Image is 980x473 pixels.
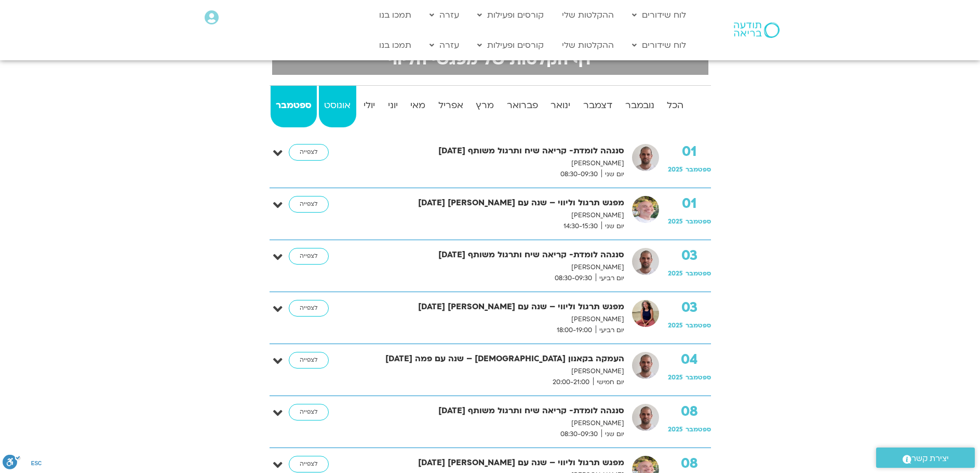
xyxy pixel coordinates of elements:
[662,98,689,113] strong: הכל
[686,165,711,174] span: ספטמבר
[271,98,317,113] strong: ספטמבר
[382,86,403,127] a: יוני
[382,98,403,113] strong: יוני
[352,366,624,377] p: [PERSON_NAME]
[686,373,711,382] span: ספטמבר
[668,248,711,264] strong: 03
[627,5,691,25] a: לוח שידורים
[433,86,468,127] a: אפריל
[472,5,549,25] a: קורסים ופעילות
[557,5,619,25] a: ההקלטות שלי
[405,98,431,113] strong: מאי
[289,352,329,369] a: לצפייה
[734,22,780,38] img: תודעה בריאה
[668,144,711,160] strong: 01
[668,321,683,330] span: 2025
[502,86,544,127] a: פברואר
[668,217,683,226] span: 2025
[433,98,468,113] strong: אפריל
[352,300,624,314] strong: מפגש תרגול וליווי – שנה עם [PERSON_NAME] [DATE]
[352,262,624,273] p: [PERSON_NAME]
[662,86,689,127] a: הכל
[352,158,624,169] p: [PERSON_NAME]
[405,86,431,127] a: מאי
[551,273,596,284] span: 08:30-09:30
[352,144,624,158] strong: סנגהה לומדת- קריאה שיח ותרגול משותף [DATE]
[289,144,329,161] a: לצפייה
[668,456,711,471] strong: 08
[686,425,711,433] span: ספטמבר
[545,86,576,127] a: ינואר
[545,98,576,113] strong: ינואר
[278,50,702,69] h2: דף הקלטות של מפגשי הליווי
[289,300,329,317] a: לצפייה
[601,429,624,440] span: יום שני
[627,35,691,55] a: לוח שידורים
[289,248,329,265] a: לצפייה
[686,217,711,226] span: ספטמבר
[352,210,624,221] p: [PERSON_NAME]
[876,448,975,468] a: יצירת קשר
[319,86,356,127] a: אוגוסט
[668,300,711,316] strong: 03
[578,98,618,113] strong: דצמבר
[668,165,683,174] span: 2025
[352,314,624,325] p: [PERSON_NAME]
[374,35,417,55] a: תמכו בנו
[374,5,417,25] a: תמכו בנו
[424,5,464,25] a: עזרה
[352,352,624,366] strong: העמקה בקאנון [DEMOGRAPHIC_DATA] – שנה עם פמה [DATE]
[557,35,619,55] a: ההקלטות שלי
[319,98,356,113] strong: אוגוסט
[557,429,601,440] span: 08:30-09:30
[668,425,683,433] span: 2025
[596,325,624,336] span: יום רביעי
[352,418,624,429] p: [PERSON_NAME]
[358,86,381,127] a: יולי
[352,404,624,418] strong: סנגהה לומדת- קריאה שיח ותרגול משותף [DATE]
[553,325,596,336] span: 18:00-19:00
[471,86,500,127] a: מרץ
[578,86,618,127] a: דצמבר
[620,98,660,113] strong: נובמבר
[352,248,624,262] strong: סנגהה לומדת- קריאה שיח ותרגול משותף [DATE]
[557,169,601,180] span: 08:30-09:30
[668,269,683,278] span: 2025
[289,456,329,472] a: לצפייה
[289,196,329,213] a: לצפייה
[668,196,711,212] strong: 01
[471,98,500,113] strong: מרץ
[668,373,683,382] span: 2025
[358,98,381,113] strong: יולי
[549,377,593,388] span: 20:00-21:00
[560,221,601,232] span: 14:30-15:30
[352,456,624,470] strong: מפגש תרגול וליווי – שנה עם [PERSON_NAME] [DATE]
[424,35,464,55] a: עזרה
[502,98,544,113] strong: פברואר
[668,352,711,367] strong: 04
[668,404,711,419] strong: 08
[686,269,711,278] span: ספטמבר
[601,221,624,232] span: יום שני
[596,273,624,284] span: יום רביעי
[911,452,949,466] span: יצירת קשר
[620,86,660,127] a: נובמבר
[289,404,329,421] a: לצפייה
[472,35,549,55] a: קורסים ופעילות
[352,196,624,210] strong: מפגש תרגול וליווי – שנה עם [PERSON_NAME] [DATE]
[601,169,624,180] span: יום שני
[271,86,317,127] a: ספטמבר
[593,377,624,388] span: יום חמישי
[686,321,711,330] span: ספטמבר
